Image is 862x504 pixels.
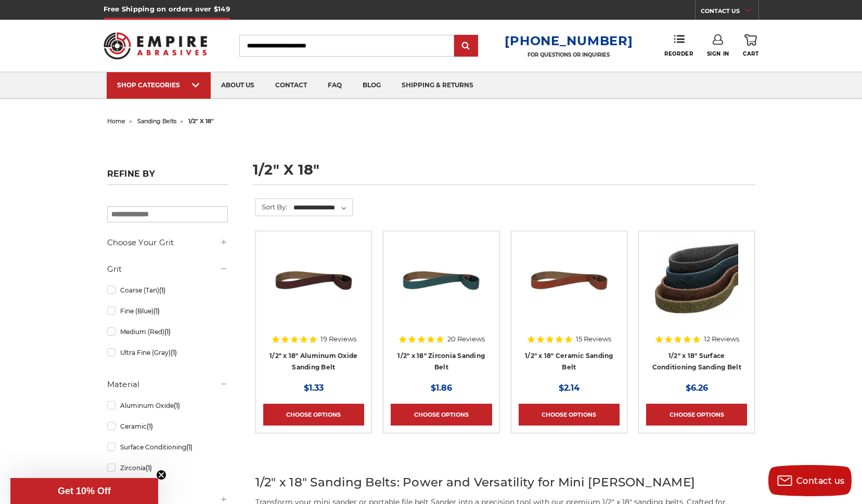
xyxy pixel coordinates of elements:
[743,34,758,57] a: Cart
[686,383,708,393] span: $6.26
[137,117,176,125] a: sanding belts
[768,465,852,496] button: Contact us
[447,336,485,342] span: 20 Reviews
[153,307,160,315] span: (1)
[533,270,605,290] a: Quick view
[320,336,356,342] span: 19 Reviews
[646,238,747,339] a: Surface Conditioning Sanding Belts
[107,417,228,435] a: Ceramic
[265,72,317,99] a: contact
[104,25,208,66] img: Empire Abrasives
[107,396,228,415] a: Aluminum Oxide
[107,302,228,320] a: Fine (Blue)
[505,51,633,58] p: FOR QUESTIONS OR INQUIRIES
[528,238,611,322] img: 1/2" x 18" Ceramic File Belt
[397,352,485,372] a: 1/2" x 18" Zirconia Sanding Belt
[174,402,180,409] span: (1)
[107,343,228,362] a: Ultra Fine (Gray)
[107,263,228,275] h5: Grit
[263,238,364,339] a: 1/2" x 18" Aluminum Oxide File Belt
[456,36,477,57] input: Submit
[117,81,200,89] div: SHOP CATEGORIES
[107,323,228,341] a: Medium (Red)
[661,270,732,290] a: Quick view
[58,486,111,496] span: Get 10% Off
[701,5,758,20] a: CONTACT US
[188,117,214,125] span: 1/2" x 18"
[317,72,352,99] a: faq
[519,238,620,339] a: 1/2" x 18" Ceramic File Belt
[156,470,166,480] button: Close teaser
[278,270,350,290] a: Quick view
[10,478,158,504] div: Get 10% OffClose teaser
[146,464,152,472] span: (1)
[664,50,693,57] span: Reorder
[304,383,324,393] span: $1.33
[159,286,165,294] span: (1)
[707,50,729,57] span: Sign In
[519,404,620,426] a: Choose Options
[263,404,364,426] a: Choose Options
[796,476,845,486] span: Contact us
[107,378,228,391] h5: Material
[253,163,755,185] h1: 1/2" x 18"
[391,238,492,339] a: 1/2" x 18" Zirconia File Belt
[652,352,741,372] a: 1/2" x 18" Surface Conditioning Sanding Belt
[107,459,228,477] a: Zirconia
[107,169,228,185] h5: Refine by
[211,72,265,99] a: about us
[576,336,611,342] span: 15 Reviews
[505,33,633,48] a: [PHONE_NUMBER]
[107,281,228,299] a: Coarse (Tan)
[107,438,228,456] a: Surface Conditioning
[391,72,484,99] a: shipping & returns
[171,349,177,356] span: (1)
[743,50,758,57] span: Cart
[352,72,391,99] a: blog
[405,270,477,290] a: Quick view
[400,238,483,322] img: 1/2" x 18" Zirconia File Belt
[256,199,287,215] label: Sort By:
[646,404,747,426] a: Choose Options
[269,352,357,372] a: 1/2" x 18" Aluminum Oxide Sanding Belt
[186,443,192,451] span: (1)
[664,34,693,57] a: Reorder
[559,383,580,393] span: $2.14
[431,383,452,393] span: $1.86
[147,422,153,430] span: (1)
[107,117,125,125] a: home
[255,473,755,492] h2: 1/2" x 18" Sanding Belts: Power and Versatility for Mini [PERSON_NAME]
[107,236,228,249] h5: Choose Your Grit
[704,336,739,342] span: 12 Reviews
[525,352,613,372] a: 1/2" x 18" Ceramic Sanding Belt
[655,238,738,322] img: Surface Conditioning Sanding Belts
[272,238,355,322] img: 1/2" x 18" Aluminum Oxide File Belt
[164,328,171,336] span: (1)
[292,200,352,216] select: Sort By:
[391,404,492,426] a: Choose Options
